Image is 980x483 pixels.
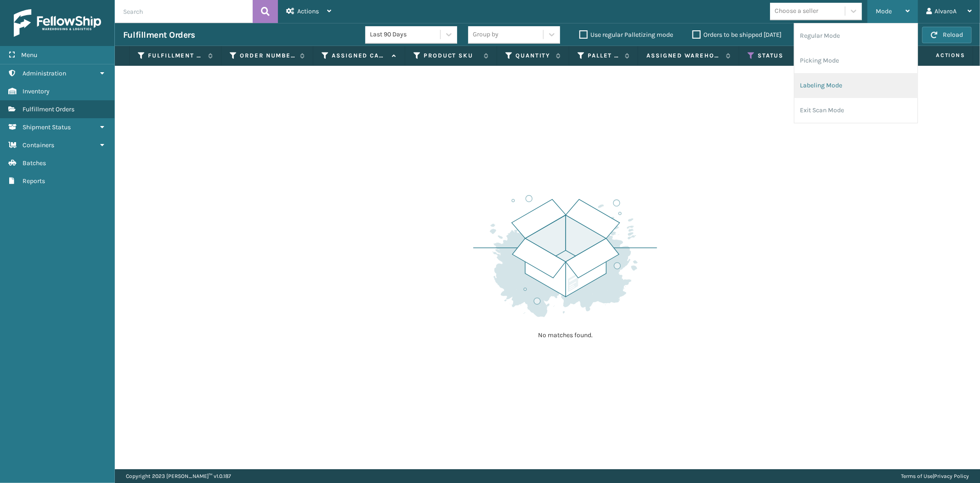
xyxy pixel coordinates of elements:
[23,177,45,185] span: Reports
[23,105,74,113] span: Fulfillment Orders
[794,48,918,73] li: Picking Mode
[332,52,387,60] label: Assigned Carrier Service
[23,159,46,167] span: Batches
[907,48,971,63] span: Actions
[901,469,969,483] div: |
[922,27,972,43] button: Reload
[794,23,918,48] li: Regular Mode
[794,98,918,123] li: Exit Scan Mode
[240,52,295,60] label: Order Number
[588,52,620,60] label: Pallet Name
[14,9,101,37] img: logo
[473,30,498,40] div: Group by
[21,51,37,59] span: Menu
[23,123,71,131] span: Shipment Status
[646,52,721,60] label: Assigned Warehouse
[297,7,319,15] span: Actions
[876,7,892,15] span: Mode
[23,141,54,149] span: Containers
[23,69,66,77] span: Administration
[901,473,933,479] a: Terms of Use
[148,52,204,60] label: Fulfillment Order Id
[934,473,969,479] a: Privacy Policy
[515,52,551,60] label: Quantity
[794,73,918,98] li: Labeling Mode
[692,31,782,39] label: Orders to be shipped [DATE]
[775,6,818,16] div: Choose a seller
[579,31,673,39] label: Use regular Palletizing mode
[123,29,195,40] h3: Fulfillment Orders
[424,52,479,60] label: Product SKU
[126,469,231,483] p: Copyright 2023 [PERSON_NAME]™ v 1.0.187
[23,87,50,95] span: Inventory
[370,30,441,40] div: Last 90 Days
[758,52,794,60] label: Status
